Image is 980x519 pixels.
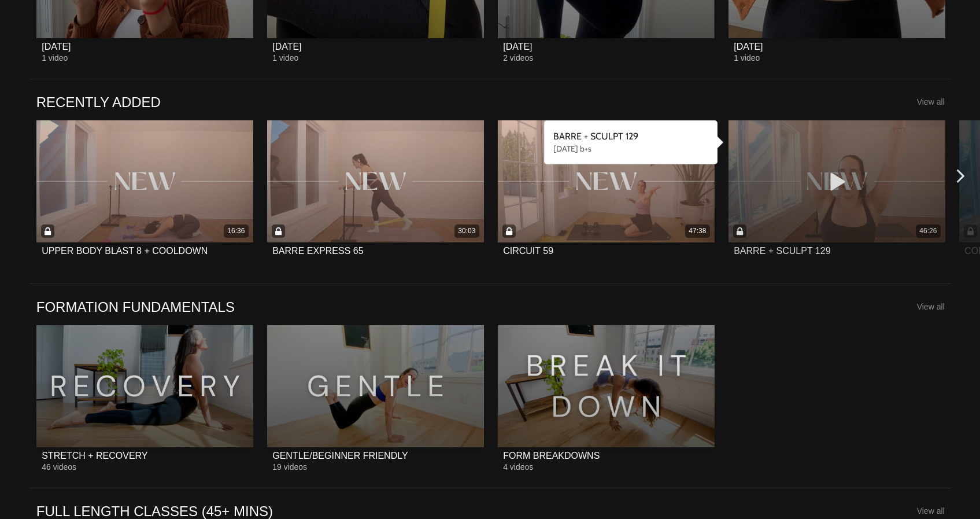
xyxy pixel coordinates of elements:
[42,53,68,62] span: 1 video
[267,120,484,267] a: BARRE EXPRESS 6530:03BARRE EXPRESS 65
[272,53,298,62] span: 1 video
[917,97,945,106] a: View all
[42,41,71,52] div: [DATE]
[734,41,763,52] div: [DATE]
[272,245,363,256] div: BARRE EXPRESS 65
[734,53,760,62] span: 1 video
[272,450,408,461] div: GENTLE/BEGINNER FRIENDLY
[42,450,147,461] div: STRETCH + RECOVERY
[458,226,475,236] div: 30:03
[498,120,715,267] a: CIRCUIT 5947:38CIRCUIT 59
[917,302,945,311] a: View all
[919,226,937,236] div: 46:26
[36,298,235,316] a: FORMATION FUNDAMENTALS
[553,131,638,142] strong: BARRE + SCULPT 129
[553,143,708,154] div: [DATE] b+s
[728,120,945,267] a: BARRE + SCULPT 12946:26BARRE + SCULPT 129
[272,462,307,472] span: 19 videos
[267,325,484,472] a: GENTLE/BEGINNER FRIENDLYGENTLE/BEGINNER FRIENDLY19 videos
[272,41,301,52] div: [DATE]
[503,245,553,256] div: CIRCUIT 59
[227,226,245,236] div: 16:36
[42,462,76,472] span: 46 videos
[36,325,253,472] a: STRETCH + RECOVERYSTRETCH + RECOVERY46 videos
[503,53,533,62] span: 2 videos
[917,506,945,516] a: View all
[36,93,161,111] a: RECENTLY ADDED
[734,245,830,256] div: BARRE + SCULPT 129
[689,226,706,236] div: 47:38
[42,245,208,256] div: UPPER BODY BLAST 8 + COOLDOWN
[503,462,533,472] span: 4 videos
[503,41,532,52] div: [DATE]
[503,450,600,461] div: FORM BREAKDOWNS
[36,120,253,267] a: UPPER BODY BLAST 8 + COOLDOWN16:36UPPER BODY BLAST 8 + COOLDOWN
[498,325,715,472] a: FORM BREAKDOWNSFORM BREAKDOWNS4 videos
